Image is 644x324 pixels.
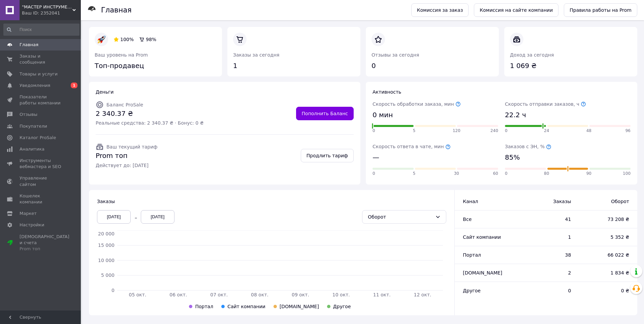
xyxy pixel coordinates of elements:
tspan: 06 окт. [169,292,187,297]
a: Пополнить Баланс [296,107,354,120]
span: Покупатели [20,123,47,129]
span: Главная [20,42,38,48]
a: Продлить тариф [301,149,354,162]
span: 2 340.37 ₴ [96,109,203,119]
span: Показатели работы компании [20,94,62,106]
tspan: 0 [111,288,115,293]
span: Портал [195,304,213,309]
input: Поиск [3,24,79,36]
span: Настройки [20,222,44,228]
span: 98% [146,37,156,42]
tspan: 08 окт. [251,292,268,297]
span: 41 [524,216,571,223]
span: 48 [586,128,591,134]
span: 5 352 ₴ [584,234,629,240]
span: 120 [453,128,460,134]
span: 96 [625,128,631,134]
span: 1 [71,83,77,88]
span: 0 мин [373,110,393,120]
span: 1 [524,234,571,240]
tspan: 5 000 [101,272,115,278]
div: Оборот [368,213,432,221]
span: Кошелек компании [20,193,62,205]
span: [DOMAIN_NAME] [280,304,319,309]
span: Маркет [20,210,37,217]
span: 0 ₴ [584,287,629,294]
span: 0 [505,171,508,176]
h1: Главная [101,6,132,14]
span: [DOMAIN_NAME] [463,270,502,276]
span: Ваш текущий тариф [106,144,157,150]
span: 1 834 ₴ [584,269,629,276]
span: 73 208 ₴ [584,216,629,223]
span: 0 [373,171,375,176]
span: Скорость ответа в чате, мин [373,144,451,149]
span: Сайт компании [463,234,501,240]
span: 24 [544,128,549,134]
a: Правила работы на Prom [564,3,637,17]
a: Комиссия за заказ [411,3,469,17]
a: Комиссия на сайте компании [474,3,558,17]
span: Оборот [584,198,629,205]
span: [DEMOGRAPHIC_DATA] и счета [20,234,69,252]
span: 60 [493,171,498,176]
span: Активность [373,89,401,95]
span: Действует до: [DATE] [96,162,157,169]
span: Заказы и сообщения [20,53,62,65]
span: Канал [463,199,478,204]
tspan: 20 000 [98,231,115,236]
span: Аналитика [20,146,44,152]
span: 0 [524,287,571,294]
span: 85% [505,153,520,162]
span: 0 [505,128,508,134]
span: Товары и услуги [20,71,58,77]
tspan: 10 000 [98,258,115,263]
tspan: 10 окт. [332,292,350,297]
span: Сайт компании [227,304,265,309]
span: Другое [333,304,351,309]
span: 0 [373,128,375,134]
tspan: 15 000 [98,242,115,248]
span: 5 [413,128,416,134]
span: Инструменты вебмастера и SEO [20,158,62,170]
div: [DATE] [97,210,131,224]
tspan: 05 окт. [129,292,146,297]
div: Ваш ID: 2352041 [22,10,81,16]
span: Скорость обработки заказа, мин [373,101,461,107]
span: 30 [454,171,459,176]
div: [DATE] [141,210,174,224]
span: 100% [120,37,134,42]
div: Prom топ [20,246,69,252]
span: Заказы [97,199,115,204]
span: Деньги [96,89,114,95]
span: Отзывы [20,111,37,118]
span: "МАСТЕР ИНСТРУМЕНТ" - мастер в области инструмента [22,4,72,10]
tspan: 11 окт. [373,292,391,297]
span: — [373,153,379,162]
span: Каталог ProSale [20,135,56,141]
span: Prom топ [96,151,157,161]
span: Портал [463,252,481,258]
span: Заказов с ЭН, % [505,144,551,149]
span: Другое [463,288,481,293]
span: 38 [524,252,571,258]
span: 5 [413,171,416,176]
span: 100 [623,171,631,176]
span: Скорость отправки заказов, ч [505,101,586,107]
span: 22.2 ч [505,110,526,120]
span: 90 [586,171,591,176]
span: 2 [524,269,571,276]
span: 240 [490,128,498,134]
tspan: 07 окт. [210,292,228,297]
span: 66 022 ₴ [584,252,629,258]
tspan: 12 окт. [414,292,431,297]
span: Реальные средства: 2 340.37 ₴ · Бонус: 0 ₴ [96,120,203,126]
span: Управление сайтом [20,175,62,187]
span: Все [463,217,472,222]
span: Уведомления [20,83,50,89]
span: Баланс ProSale [106,102,143,107]
tspan: 09 окт. [292,292,309,297]
span: Заказы [524,198,571,205]
span: 80 [544,171,549,176]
